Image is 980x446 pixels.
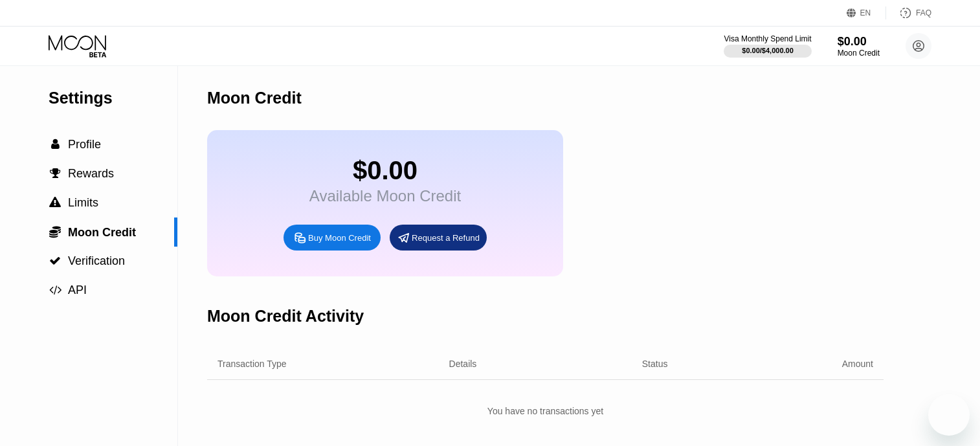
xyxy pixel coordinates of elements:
div: Moon Credit [207,89,302,107]
div: Amount [842,359,873,369]
div: FAQ [916,8,931,17]
div: Request a Refund [412,232,480,243]
iframe: Button to launch messaging window [928,394,970,436]
div: $0.00 / $4,000.00 [742,47,794,54]
span: Moon Credit [68,226,136,239]
div: $0.00Moon Credit [838,35,880,58]
div: EN [860,8,871,17]
div: You have no transactions yet [207,399,884,423]
div: Moon Credit Activity [207,307,364,326]
span:  [49,255,61,267]
span: Profile [68,138,101,151]
div: Transaction Type [217,359,287,369]
div:  [49,197,61,208]
span: API [68,284,87,296]
div: $0.00 [309,156,461,185]
div: Available Moon Credit [309,187,461,205]
div: Settings [49,89,177,107]
div: Buy Moon Credit [308,232,371,243]
div:  [49,284,61,296]
div:  [49,225,61,238]
span:  [49,225,61,238]
span:  [51,139,60,150]
div: $0.00 [838,35,880,49]
span: Rewards [68,167,114,180]
div: EN [847,6,886,19]
div:  [49,139,61,150]
div: Request a Refund [390,225,487,251]
span:  [49,284,61,296]
div: Buy Moon Credit [284,225,381,251]
span:  [49,197,61,208]
span:  [50,168,61,179]
div:  [49,255,61,267]
span: Verification [68,254,125,267]
div:  [49,168,61,179]
div: Details [449,359,477,369]
div: FAQ [886,6,931,19]
div: Visa Monthly Spend Limit [724,34,811,43]
div: Status [642,359,668,369]
div: Moon Credit [838,49,880,58]
div: Visa Monthly Spend Limit$0.00/$4,000.00 [724,34,811,58]
span: Limits [68,196,98,209]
